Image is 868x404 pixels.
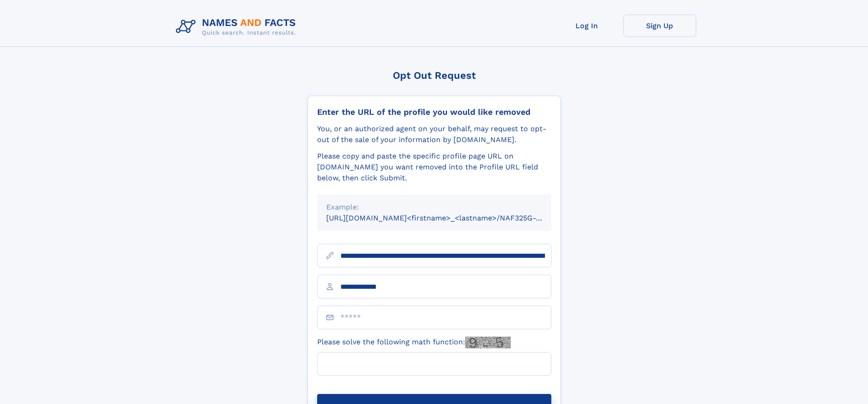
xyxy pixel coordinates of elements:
div: Enter the URL of the profile you would like removed [317,107,551,117]
div: Example: [326,202,542,213]
a: Sign Up [623,15,696,37]
label: Please solve the following math function: [317,337,511,348]
small: [URL][DOMAIN_NAME]<firstname>_<lastname>/NAF325G-xxxxxxxx [326,214,569,222]
div: You, or an authorized agent on your behalf, may request to opt-out of the sale of your informatio... [317,123,551,145]
img: Logo Names and Facts [172,15,303,39]
div: Opt Out Request [308,70,561,81]
a: Log In [550,15,623,37]
div: Please copy and paste the specific profile page URL on [DOMAIN_NAME] you want removed into the Pr... [317,151,551,184]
